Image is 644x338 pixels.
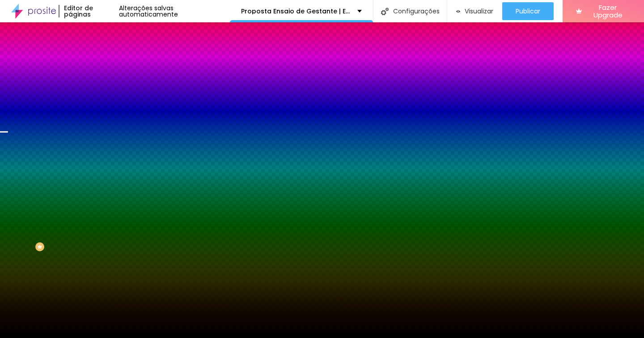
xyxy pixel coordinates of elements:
span: Publicar [516,8,540,15]
span: Fazer Upgrade [585,4,631,19]
span: Visualizar [465,8,493,15]
button: Publicar [502,2,554,20]
button: Visualizar [447,2,502,20]
img: Icone [381,8,389,15]
div: Editor de páginas [59,5,119,17]
div: Alterações salvas automaticamente [119,5,229,17]
img: view-1.svg [456,8,460,15]
p: Proposta Ensaio de Gestante | Estúdio Fotógrafo de Emoções [241,8,351,14]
